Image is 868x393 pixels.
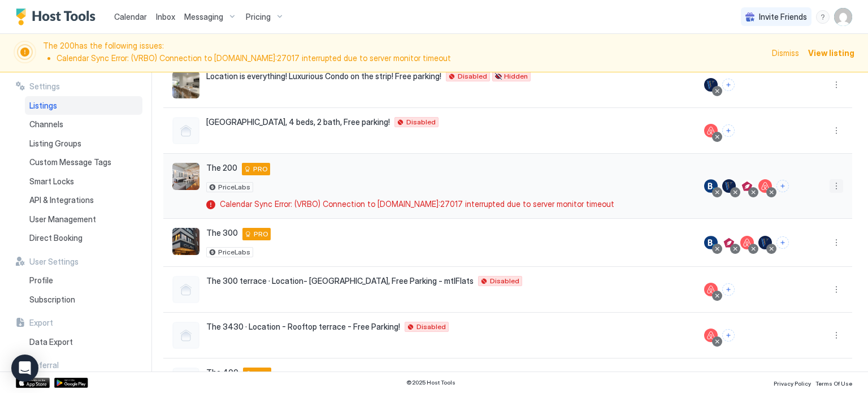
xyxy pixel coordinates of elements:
span: The 300 [206,228,238,238]
div: menu [816,10,830,24]
span: User Settings [29,257,79,267]
a: Profile [25,271,142,290]
span: Direct Booking [29,233,83,243]
span: Inbox [156,12,175,21]
a: Listings [25,96,142,115]
a: User Management [25,210,142,229]
span: Settings [29,81,60,92]
span: Pricing [246,12,271,22]
button: More options [830,124,843,137]
span: Profile [29,275,53,286]
button: More options [830,283,843,296]
span: API & Integrations [29,195,94,205]
span: PRO [253,164,268,174]
a: Terms Of Use [815,377,852,388]
span: The 3430 · Location - Rooftop terrace - Free Parking! [206,322,400,332]
span: Listing Groups [29,139,81,149]
a: Channels [25,115,142,134]
span: Export [29,318,53,328]
div: menu [830,236,843,249]
button: More options [830,329,843,342]
button: Connect channels [722,79,735,91]
a: Smart Locks [25,172,142,191]
div: User profile [834,8,852,26]
a: Google Play Store [54,378,88,388]
li: Calendar Sync Error: (VRBO) Connection to [DOMAIN_NAME]:27017 interrupted due to server monitor t... [57,53,765,63]
span: Listings [29,101,57,111]
a: Host Tools Logo [16,8,101,25]
a: Data Export [25,332,142,352]
a: Custom Message Tags [25,153,142,172]
a: App Store [16,378,50,388]
div: View listing [808,47,854,59]
div: menu [830,283,843,296]
a: Privacy Policy [774,377,811,388]
span: Subscription [29,295,75,305]
span: Smart Locks [29,176,74,187]
a: Subscription [25,290,142,309]
span: PRO [254,229,268,239]
span: Referral [29,360,59,370]
a: Direct Booking [25,228,142,248]
span: Terms Of Use [815,380,852,387]
div: Dismiss [772,47,799,59]
div: menu [830,78,843,92]
span: User Management [29,214,96,224]
div: listing image [172,228,199,255]
div: Open Intercom Messenger [11,355,38,382]
span: PRO [254,369,269,379]
span: The 400 [206,368,238,378]
div: menu [830,179,843,193]
a: Inbox [156,11,175,23]
span: [GEOGRAPHIC_DATA], 4 beds, 2 bath, Free parking! [206,117,390,127]
span: Calendar [114,12,147,21]
span: The 200 has the following issues: [43,41,765,65]
button: More options [830,179,843,193]
span: Channels [29,119,63,129]
span: Location is everything! Luxurious Condo on the strip! Free parking! [206,71,441,81]
div: listing image [172,71,199,98]
button: Connect channels [776,180,789,192]
span: Privacy Policy [774,380,811,387]
a: API & Integrations [25,191,142,210]
button: Connect channels [776,236,789,249]
button: Connect channels [722,329,735,342]
button: Connect channels [722,124,735,137]
button: More options [830,78,843,92]
span: The 300 terrace · Location- [GEOGRAPHIC_DATA], Free Parking - mtlFlats [206,276,474,286]
span: Messaging [184,12,223,22]
span: Calendar Sync Error: (VRBO) Connection to [DOMAIN_NAME]:27017 interrupted due to server monitor t... [220,199,614,209]
button: Connect channels [722,283,735,296]
span: The 200 [206,163,237,173]
span: Custom Message Tags [29,157,111,167]
span: © 2025 Host Tools [406,379,455,386]
button: More options [830,236,843,249]
span: Data Export [29,337,73,347]
span: Invite Friends [759,12,807,22]
div: menu [830,329,843,342]
div: menu [830,124,843,137]
a: Calendar [114,11,147,23]
div: listing image [172,163,199,190]
a: Listing Groups [25,134,142,153]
